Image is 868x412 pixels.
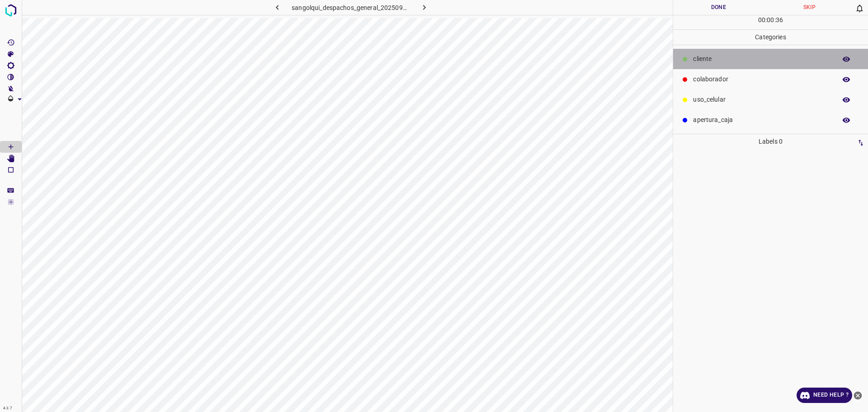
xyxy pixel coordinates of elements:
p: 00 [758,15,765,25]
p: 00 [767,15,774,25]
p: Labels 0 [676,134,865,149]
div: 4.3.7 [1,405,14,412]
div: cliente [673,49,868,69]
h6: sangolqui_despachos_general_20250902_161955_850295.jpg [292,2,410,15]
img: logo [3,2,19,19]
div: apertura_caja [673,110,868,130]
div: : : [758,15,783,29]
p: apertura_caja [693,115,832,125]
div: colaborador [673,69,868,89]
p: cliente [693,54,832,64]
button: close-help [852,388,863,403]
p: uso_celular [693,95,832,104]
p: colaborador [693,75,832,84]
div: uso_celular [673,89,868,110]
p: 36 [776,15,783,25]
a: Need Help ? [797,388,852,403]
p: Categories [673,30,868,45]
